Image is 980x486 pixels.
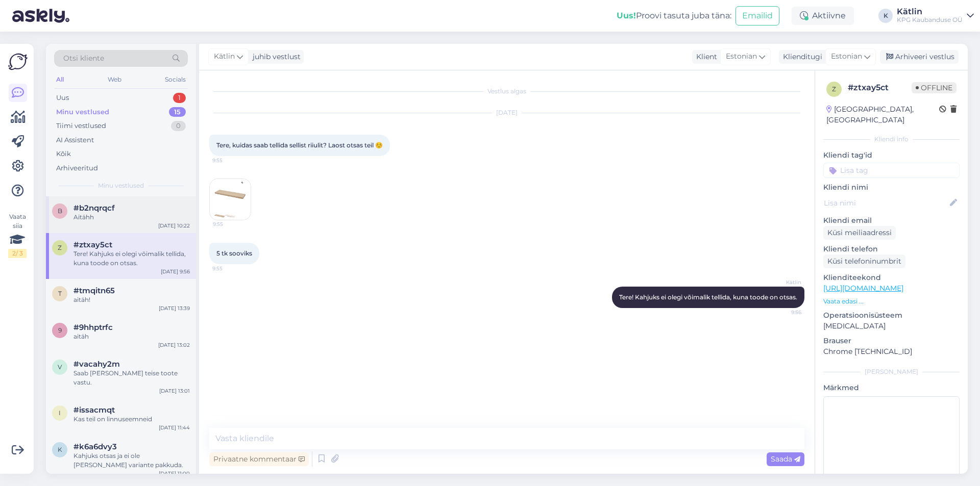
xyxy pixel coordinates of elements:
div: aitäh [73,332,190,341]
div: Uus [56,93,69,103]
div: Klienditugi [779,52,822,62]
div: 1 [173,93,186,103]
div: Vaata siia [8,212,27,258]
span: #issacmqt [73,405,115,415]
div: [DATE] 13:02 [158,341,190,349]
span: Offline [912,82,957,93]
p: Kliendi nimi [823,182,960,193]
div: Aitähh [73,213,190,222]
a: [URL][DOMAIN_NAME] [823,284,903,293]
div: Arhiveeritud [56,163,98,173]
p: Kliendi email [823,215,960,226]
div: [DATE] 13:39 [159,304,190,312]
div: Arhiveeri vestlus [880,50,959,64]
div: aitäh! [73,295,190,304]
div: Küsi meiliaadressi [823,226,896,240]
div: K [878,9,893,23]
div: # ztxay5ct [848,82,912,94]
span: Tere! Kahjuks ei olegi võimalik tellida, kuna toode on otsas. [619,293,797,301]
div: Kahjuks otsas ja ei ole [PERSON_NAME] variante pakkuda. [73,451,190,470]
div: Vestlus algas [209,87,804,96]
p: Kliendi telefon [823,244,960,254]
p: Vaata edasi ... [823,297,960,306]
p: Brauser [823,336,960,346]
button: Emailid [736,6,779,25]
b: Uus! [617,11,636,20]
div: [DATE] 9:56 [161,268,190,275]
div: AI Assistent [56,135,94,145]
div: Küsi telefoninumbrit [823,254,905,268]
span: 9:55 [212,157,251,164]
p: Kliendi tag'id [823,150,960,161]
div: Klient [692,52,717,62]
div: Socials [163,73,188,86]
span: 9 [58,326,62,334]
div: [DATE] 11:44 [159,424,190,431]
span: t [58,290,62,297]
img: Attachment [210,179,251,220]
input: Lisa nimi [824,197,948,209]
span: #tmqitn65 [73,286,115,295]
div: 0 [171,121,186,131]
input: Lisa tag [823,163,960,178]
span: z [58,244,62,251]
span: b [58,207,62,215]
span: k [58,446,62,453]
p: Märkmed [823,382,960,393]
div: Saab [PERSON_NAME] teise toote vastu. [73,369,190,387]
span: z [832,85,836,93]
div: [DATE] 11:00 [159,470,190,477]
p: Chrome [TECHNICAL_ID] [823,346,960,357]
span: Otsi kliente [63,53,104,64]
span: Saada [771,454,800,464]
div: 2 / 3 [8,249,27,258]
span: Kätlin [763,278,801,286]
span: 9:55 [212,265,251,272]
span: v [58,363,62,371]
div: All [54,73,66,86]
span: #9hhptrfc [73,323,113,332]
div: Tere! Kahjuks ei olegi võimalik tellida, kuna toode on otsas. [73,249,190,268]
div: juhib vestlust [249,52,301,62]
span: Estonian [831,51,862,62]
img: Askly Logo [8,52,28,71]
div: Tiimi vestlused [56,121,106,131]
p: Klienditeekond [823,272,960,283]
span: Tere, kuidas saab tellida sellist riiulit? Laost otsas teil ☺️ [216,141,383,149]
div: [PERSON_NAME] [823,367,960,376]
div: KPG Kaubanduse OÜ [897,16,963,24]
span: Kätlin [214,51,235,62]
div: Kõik [56,149,71,159]
div: 15 [169,107,186,117]
p: [MEDICAL_DATA] [823,321,960,331]
div: Proovi tasuta juba täna: [617,10,731,22]
div: [DATE] 13:01 [159,387,190,395]
span: 9:56 [763,309,801,316]
span: #b2nqrqcf [73,203,115,213]
span: #k6a6dvy3 [73,442,117,451]
div: Kas teil on linnuseemneid [73,415,190,424]
span: i [59,409,61,417]
span: #vacahy2m [73,360,120,369]
span: 5 tk sooviks [216,249,252,257]
span: Estonian [726,51,757,62]
div: Web [106,73,124,86]
p: Operatsioonisüsteem [823,310,960,321]
div: Kliendi info [823,135,960,144]
span: #ztxay5ct [73,240,112,249]
div: Aktiivne [792,7,854,25]
div: Minu vestlused [56,107,109,117]
span: 9:55 [213,220,251,228]
div: [DATE] 10:22 [158,222,190,229]
div: [GEOGRAPHIC_DATA], [GEOGRAPHIC_DATA] [826,104,939,125]
div: [DATE] [209,108,804,117]
span: Minu vestlused [98,181,144,190]
a: KätlinKPG Kaubanduse OÜ [897,8,974,24]
div: Privaatne kommentaar [209,452,309,466]
div: Kätlin [897,8,963,16]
